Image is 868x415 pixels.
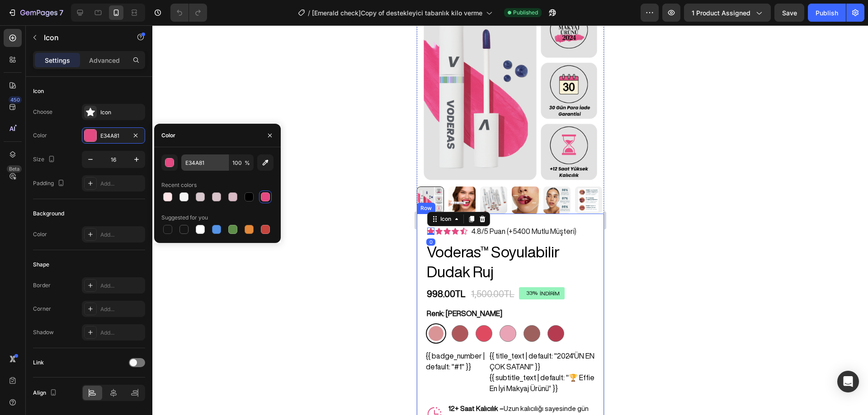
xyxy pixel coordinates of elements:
div: Choose [33,108,52,116]
div: Add... [100,305,143,313]
p: 7 [59,7,63,18]
div: Beta [7,165,22,173]
div: Padding [33,177,66,190]
button: Save [774,4,804,22]
div: Add... [100,231,143,239]
div: Suggested for you [161,214,208,222]
div: 450 [9,96,22,103]
div: Open Intercom Messenger [837,371,859,392]
div: Shadow [33,328,54,336]
div: Color [33,131,47,140]
p: Uzun kalıcılığı sayesinde gün boyu dudağınızda ilk anki canlılığını korur [32,378,177,399]
span: 1 product assigned [692,8,750,18]
button: 7 [4,4,67,22]
span: Published [513,9,538,17]
span: % [245,159,250,167]
span: Save [782,9,797,17]
div: Corner [33,305,51,313]
span: / [308,8,310,18]
p: Settings [45,56,70,65]
div: Color [33,230,47,238]
p: Advanced [89,56,120,65]
div: Add... [100,180,143,188]
iframe: Design area [417,25,604,415]
div: Icon [100,108,143,117]
button: 1 product assigned [684,4,771,22]
div: Link [33,359,44,367]
button: Publish [808,4,846,22]
div: Publish [816,8,838,18]
div: Add... [100,329,143,337]
div: Size [33,154,57,166]
div: Align [33,387,59,399]
div: Color [161,131,175,140]
div: Background [33,210,64,218]
span: [Emerald check]Copy of destekleyici tabanlık kilo verme [312,8,482,18]
div: Add... [100,282,143,290]
div: Icon [33,87,44,95]
div: Border [33,281,51,289]
p: Icon [44,32,121,43]
div: Row [2,179,17,187]
input: Eg: FFFFFF [181,154,228,171]
div: Shape [33,261,49,269]
div: Undo/Redo [170,4,207,22]
div: E34A81 [100,132,127,140]
div: Recent colors [161,181,197,189]
strong: 12+ Saat Kalıcılık – [32,380,87,387]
